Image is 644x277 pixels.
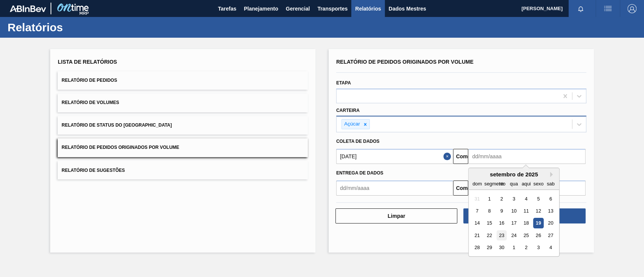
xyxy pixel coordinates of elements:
font: 16 [499,220,504,226]
font: 25 [524,233,529,238]
div: Escolha domingo, 28 de setembro de 2025 [472,243,482,253]
div: Escolha terça-feira, 23 de setembro de 2025 [496,230,507,240]
button: Relatório de Pedidos [58,71,308,90]
font: 3 [537,245,540,251]
font: Relatórios [8,21,63,34]
font: 22 [487,233,492,238]
div: Escolha sexta-feira, 19 de setembro de 2025 [533,218,544,228]
font: 10 [511,208,516,214]
input: dd/mm/aaaa [468,149,585,164]
div: Escolha domingo, 21 de setembro de 2025 [472,230,482,240]
font: 27 [548,233,553,238]
div: Escolha segunda-feira, 15 de setembro de 2025 [484,218,495,228]
font: Tarefas [218,6,237,12]
font: 29 [487,245,492,251]
font: Etapa [336,80,351,86]
font: Açúcar [344,121,360,127]
div: Escolha segunda-feira, 8 de setembro de 2025 [484,206,495,216]
font: Relatórios [355,6,381,12]
button: Comeu [453,149,468,164]
font: Transportes [317,6,347,12]
div: Não disponível domingo, 31 de agosto de 2025 [472,194,482,204]
div: Escolha terça-feira, 2 de setembro de 2025 [496,194,507,204]
div: Escolha sábado, 27 de setembro de 2025 [546,230,556,240]
font: 6 [549,196,552,202]
font: dom [473,181,482,187]
font: qua [510,181,518,187]
font: 3 [513,196,515,202]
div: mês 2025-09 [471,193,557,254]
div: Escolha terça-feira, 16 de setembro de 2025 [496,218,507,228]
div: Escolha segunda-feira, 1 de setembro de 2025 [484,194,495,204]
div: Escolha quarta-feira, 17 de setembro de 2025 [509,218,519,228]
div: Escolha quarta-feira, 3 de setembro de 2025 [509,194,519,204]
div: Escolha quinta-feira, 4 de setembro de 2025 [521,194,531,204]
input: dd/mm/aaaa [336,149,453,164]
img: TNhmsLtSVTkK8tSr43FrP2fwEKptu5GPRR3wAAAABJRU5ErkJggg== [10,5,46,12]
font: 21 [475,233,480,238]
div: Escolha sexta-feira, 3 de outubro de 2025 [533,243,544,253]
font: 8 [488,208,491,214]
font: 2 [525,245,527,251]
button: Relatório de Pedidos Originados por Volume [58,138,308,157]
font: Comeu [456,185,473,191]
font: 9 [500,208,503,214]
font: 26 [536,233,541,238]
font: 7 [476,208,478,214]
font: Carteira [336,108,360,113]
font: 28 [475,245,480,251]
div: Escolha quarta-feira, 10 de setembro de 2025 [509,206,519,216]
img: ações do usuário [603,4,612,13]
div: Escolha domingo, 14 de setembro de 2025 [472,218,482,228]
button: Notificações [569,3,593,14]
button: Próximo mês [550,172,555,177]
input: dd/mm/aaaa [336,181,453,196]
font: Limpar [387,213,405,219]
font: ter [499,181,504,187]
font: 30 [499,245,504,251]
font: 23 [499,233,504,238]
font: Lista de Relatórios [58,59,117,65]
div: Escolha domingo, 7 de setembro de 2025 [472,206,482,216]
div: Escolha terça-feira, 9 de setembro de 2025 [496,206,507,216]
font: 17 [511,220,516,226]
div: Escolha quarta-feira, 1 de outubro de 2025 [509,243,519,253]
button: Relatório de Status do [GEOGRAPHIC_DATA] [58,116,308,135]
font: 15 [487,220,492,226]
font: 14 [475,220,480,226]
button: Relatório de Sugestões [58,161,308,179]
font: Coleta de dados [336,139,380,144]
font: Relatório de Status do [GEOGRAPHIC_DATA] [61,122,172,128]
font: Relatório de Sugestões [61,167,125,173]
div: Escolha quinta-feira, 18 de setembro de 2025 [521,218,531,228]
font: 24 [511,233,516,238]
div: Escolha segunda-feira, 29 de setembro de 2025 [484,243,495,253]
font: 2 [500,196,503,202]
font: sab [547,181,555,187]
div: Escolha sexta-feira, 5 de setembro de 2025 [533,194,544,204]
div: Escolha sexta-feira, 12 de setembro de 2025 [533,206,544,216]
font: Entrega de dados [336,170,383,176]
font: Relatório de Volumes [61,100,119,106]
div: Escolha sexta-feira, 26 de setembro de 2025 [533,230,544,240]
font: 18 [524,220,529,226]
font: aqui [522,181,531,187]
font: 31 [475,196,480,202]
font: 4 [525,196,527,202]
font: 4 [549,245,552,251]
div: Escolha sábado, 4 de outubro de 2025 [546,243,556,253]
font: Relatório de Pedidos Originados por Volume [336,59,473,65]
img: Sair [627,4,636,13]
div: Escolha sábado, 20 de setembro de 2025 [546,218,556,228]
div: Escolha sábado, 6 de setembro de 2025 [546,194,556,204]
font: Relatório de Pedidos Originados por Volume [61,145,179,150]
font: 5 [537,196,540,202]
div: Escolha segunda-feira, 22 de setembro de 2025 [484,230,495,240]
font: 20 [548,220,553,226]
button: Limpar [335,208,457,223]
font: Gerencial [286,6,310,12]
font: setembro de 2025 [490,171,538,178]
div: Escolha quinta-feira, 11 de setembro de 2025 [521,206,531,216]
div: Escolha quinta-feira, 25 de setembro de 2025 [521,230,531,240]
font: 13 [548,208,553,214]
